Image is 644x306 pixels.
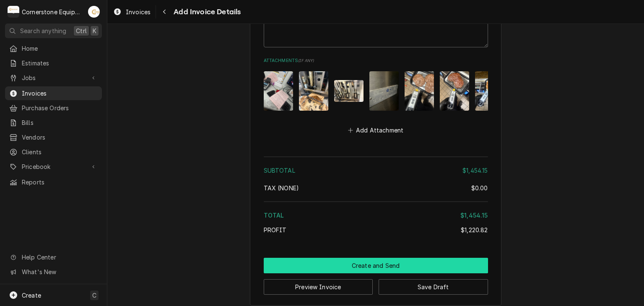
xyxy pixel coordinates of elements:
[5,250,102,264] a: Go to Help Center
[264,258,488,295] div: Button Group
[5,41,102,55] a: Home
[22,133,98,142] span: Vendors
[22,59,98,67] span: Estimates
[5,116,102,130] a: Bills
[471,184,488,192] div: $0.00
[299,71,328,110] img: QfrXxAMZT3FoCUOPY6NP
[298,58,314,63] span: ( if any )
[20,26,66,35] span: Search anything
[264,226,287,233] span: Profit
[110,5,154,19] a: Invoices
[5,71,102,85] a: Go to Jobs
[346,124,405,136] button: Add Attachment
[22,73,85,82] span: Jobs
[475,71,504,110] img: v50fcOwDSem0jXDxhIP8
[264,57,488,136] div: Attachments
[5,265,102,279] a: Go to What's New
[22,292,41,299] span: Create
[22,253,97,262] span: Help Center
[460,211,488,220] div: $1,454.15
[158,5,171,18] button: Navigate back
[5,23,102,38] button: Search anythingCtrlK
[264,184,299,192] span: Tax ( none )
[264,258,488,273] div: Button Group Row
[405,71,434,110] img: ZXRmQAgoSyGzgoIMSLBf
[22,148,98,156] span: Clients
[369,71,399,110] img: 3BQ5od5AQJKXjJDU9gWG
[264,167,295,174] span: Subtotal
[93,26,96,35] span: K
[264,211,488,220] div: Total
[22,178,98,187] span: Reports
[92,291,96,300] span: C
[8,6,19,18] div: Cornerstone Equipment Repair, LLC's Avatar
[264,71,293,110] img: ioxwqKJWSGdhUDPeHR7C
[264,279,373,295] button: Preview Invoice
[264,57,488,64] label: Attachments
[88,6,100,18] div: AB
[5,86,102,100] a: Invoices
[22,8,83,16] div: Cornerstone Equipment Repair, LLC
[22,44,98,53] span: Home
[264,258,488,273] button: Create and Send
[462,166,488,175] div: $1,454.15
[5,56,102,70] a: Estimates
[264,153,488,240] div: Amount Summary
[5,160,102,174] a: Go to Pricebook
[5,101,102,115] a: Purchase Orders
[22,104,98,112] span: Purchase Orders
[22,89,98,98] span: Invoices
[22,267,97,276] span: What's New
[22,118,98,127] span: Bills
[461,226,488,233] span: $1,220.82
[171,6,241,18] span: Add Invoice Details
[5,145,102,159] a: Clients
[264,226,488,234] div: Profit
[22,162,85,171] span: Pricebook
[440,71,469,110] img: GmMyjcmDQIO2B3KA0L6w
[334,80,364,102] img: uBz69ixwQsaiqkmX3PjH
[379,279,488,295] button: Save Draft
[264,166,488,175] div: Subtotal
[264,273,488,295] div: Button Group Row
[5,130,102,144] a: Vendors
[8,6,19,18] div: C
[264,212,284,219] span: Total
[264,184,488,192] div: Tax
[126,8,151,16] span: Invoices
[88,6,100,18] div: Andrew Buigues's Avatar
[5,175,102,189] a: Reports
[76,26,87,35] span: Ctrl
